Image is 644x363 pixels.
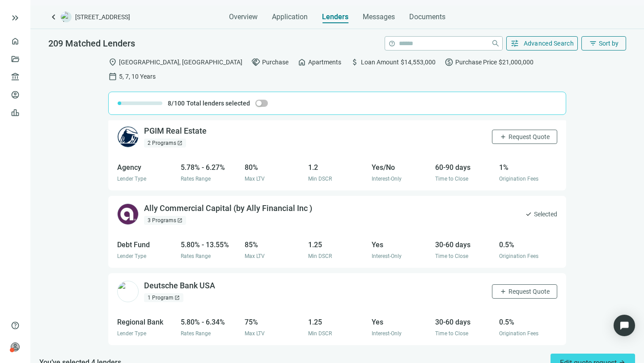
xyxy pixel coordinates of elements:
[10,13,21,23] button: keyboard_double_arrow_right
[492,130,557,144] button: addRequest Quote
[297,58,306,67] span: home
[117,239,175,250] div: Debt Fund
[389,40,395,47] span: help
[144,280,215,291] div: Deutsche Bank USA
[372,253,402,259] span: Interest-Only
[492,284,557,299] button: addRequest Quote
[11,321,20,330] span: help
[144,293,183,302] div: 1 Program
[144,216,186,225] div: 3 Programs
[117,253,146,259] span: Lender Type
[272,13,308,21] span: Application
[372,162,430,173] div: Yes/No
[435,176,468,182] span: Time to Close
[308,239,366,250] div: 1.25
[350,58,359,67] span: attach_money
[117,330,146,337] span: Lender Type
[117,126,139,148] img: 2dd17d00-68ce-4fbc-9845-e8715964d2d1
[435,239,493,250] div: 30-60 days
[499,330,538,337] span: Origination Fees
[534,209,557,219] span: Selected
[599,40,619,47] span: Sort by
[117,317,175,328] div: Regional Bank
[117,162,175,173] div: Agency
[409,13,445,21] span: Documents
[499,176,538,182] span: Origination Fees
[117,203,139,225] img: 6c40ddf9-8141-45da-b156-0a96a48bf26c
[48,12,59,22] a: keyboard_arrow_left
[445,58,534,67] div: Purchase Price
[245,162,303,173] div: 80%
[499,239,557,250] div: 0.5%
[506,36,578,51] button: tuneAdvanced Search
[308,176,332,182] span: Min DSCR
[308,57,341,67] span: Apartments
[499,57,534,67] span: $21,000,000
[117,281,139,302] img: 1742b33e-af57-40c2-9749-1e6753ecdf36
[181,162,239,173] div: 5.78% - 6.27%
[401,57,436,67] span: $14,553,000
[245,239,303,250] div: 85%
[435,162,493,173] div: 60-90 days
[11,342,20,351] span: person
[181,239,239,250] div: 5.80% - 13.55%
[108,58,117,67] span: location_on
[524,40,574,47] span: Advanced Search
[435,253,468,259] span: Time to Close
[589,39,597,47] span: filter_list
[229,13,258,21] span: Overview
[181,330,211,337] span: Rates Range
[525,211,532,218] span: check
[363,13,395,21] span: Messages
[308,317,366,328] div: 1.25
[251,58,260,67] span: handshake
[350,58,436,67] div: Loan Amount
[581,36,626,51] button: filter_listSort by
[245,176,265,182] span: Max LTV
[435,330,468,337] span: Time to Close
[186,99,250,108] span: Total lenders selected
[75,13,130,21] span: [STREET_ADDRESS]
[174,295,180,300] span: open_in_new
[372,176,402,182] span: Interest-Only
[181,317,239,328] div: 5.80% - 6.34%
[168,99,185,108] span: 8/100
[61,12,72,22] img: deal-logo
[499,253,538,259] span: Origination Fees
[499,317,557,328] div: 0.5%
[177,218,182,223] span: open_in_new
[322,13,348,21] span: Lenders
[108,72,117,81] span: calendar_today
[181,253,211,259] span: Rates Range
[117,176,146,182] span: Lender Type
[177,140,182,146] span: open_in_new
[499,162,557,173] div: 1%
[11,72,17,81] span: account_balance
[48,38,135,49] span: 209 Matched Lenders
[144,139,186,148] div: 2 Programs
[614,315,635,336] div: Open Intercom Messenger
[435,317,493,328] div: 30-60 days
[372,330,402,337] span: Interest-Only
[372,317,430,328] div: Yes
[144,203,312,214] div: Ally Commercial Capital (by Ally Financial Inc )
[508,133,550,140] span: Request Quote
[510,39,519,48] span: tune
[245,330,265,337] span: Max LTV
[500,288,507,295] span: add
[508,288,550,295] span: Request Quote
[445,58,453,67] span: paid
[144,126,207,137] div: PGIM Real Estate
[500,133,507,140] span: add
[308,330,332,337] span: Min DSCR
[245,317,303,328] div: 75%
[262,57,288,67] span: Purchase
[308,253,332,259] span: Min DSCR
[308,162,366,173] div: 1.2
[119,57,242,67] span: [GEOGRAPHIC_DATA], [GEOGRAPHIC_DATA]
[119,72,156,81] span: 5, 7, 10 Years
[372,239,430,250] div: Yes
[245,253,265,259] span: Max LTV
